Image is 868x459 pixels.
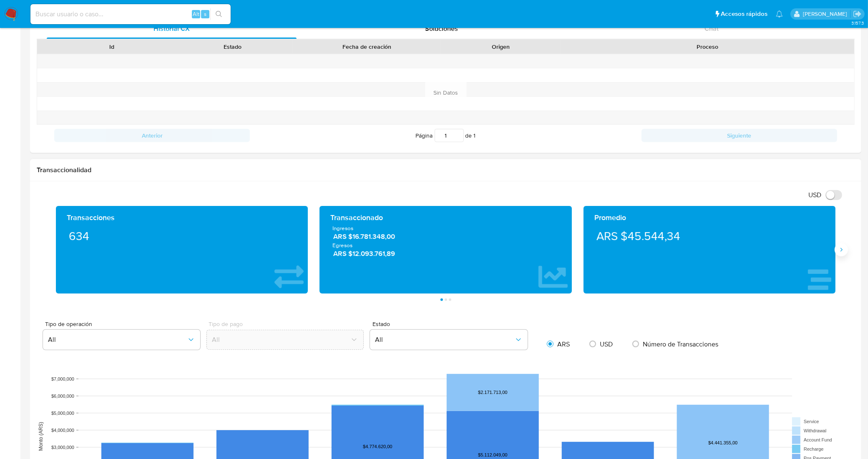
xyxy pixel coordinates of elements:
input: Buscar usuario o caso... [30,9,231,20]
div: Fecha de creación [299,43,435,51]
span: Historial CX [153,24,190,33]
a: Notificaciones [776,10,783,18]
div: Proceso [567,43,848,51]
div: Origen [446,43,555,51]
span: Página de [416,129,476,142]
p: leandro.caroprese@mercadolibre.com [803,10,850,18]
span: 3.157.3 [851,20,864,26]
button: search-icon [210,8,227,20]
span: Accesos rápidos [721,10,767,18]
span: 1 [474,131,476,140]
button: Siguiente [642,129,837,142]
span: Chat [704,24,719,33]
span: Soluciones [425,24,458,33]
a: Salir [853,10,862,18]
div: Id [58,43,166,51]
button: Anterior [54,129,250,142]
span: Alt [193,10,199,18]
h1: Transaccionalidad [37,166,855,174]
span: s [204,10,206,18]
div: Estado [178,43,287,51]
